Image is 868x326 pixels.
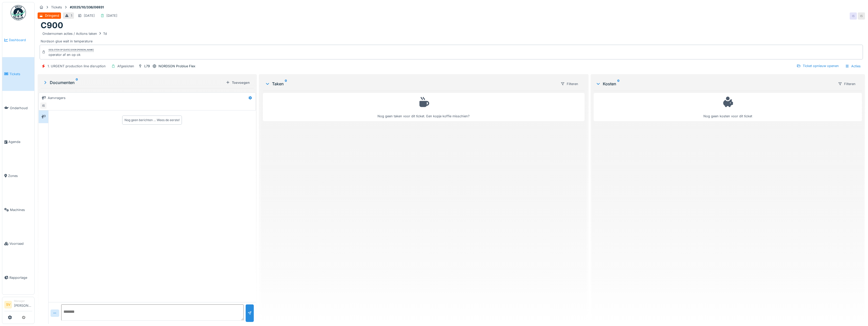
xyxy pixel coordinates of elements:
[117,64,134,69] div: Afgesloten
[2,159,34,193] a: Zones
[144,64,150,69] div: L79
[9,72,32,76] span: Tickets
[159,64,195,69] div: NORDSON Problue Flex
[10,207,32,212] span: Machines
[51,5,62,10] div: Tickets
[84,13,95,18] div: [DATE]
[795,62,841,69] div: Ticket opnieuw openen
[68,5,106,10] strong: #2025/10/336/06931
[4,301,12,308] li: SV
[617,81,620,87] sup: 0
[2,261,34,295] a: Rapportage
[76,79,78,86] sup: 0
[9,241,32,246] span: Voorraad
[124,118,180,122] div: Nog geen berichten … Wees de eerste!
[2,193,34,227] a: Machines
[2,57,34,91] a: Tickets
[843,62,863,70] div: Acties
[14,299,32,303] div: Manager
[9,275,32,280] span: Rapportage
[9,38,32,42] span: Dashboard
[106,13,117,18] div: [DATE]
[10,106,32,110] span: Onderhoud
[43,79,224,86] div: Documenten
[41,21,63,30] h1: C900
[41,30,862,44] div: Nordson glue wait in temperature
[597,95,859,119] div: Nog geen kosten voor dit ticket
[71,13,72,18] div: 1
[45,13,59,18] div: Dringend
[49,48,94,52] div: Gesloten op [DATE] door [PERSON_NAME]
[48,95,66,100] div: Aanvragers
[2,125,34,159] a: Agenda
[40,102,47,109] div: IS
[11,5,26,20] img: Badge_color-CXgf-gQk.svg
[265,81,556,87] div: Taken
[836,80,858,88] div: Filteren
[285,81,287,87] sup: 0
[4,299,32,311] a: SV Manager[PERSON_NAME]
[8,139,32,144] span: Agenda
[8,173,32,178] span: Zones
[224,79,252,86] div: Toevoegen
[558,80,580,88] div: Filteren
[2,227,34,261] a: Voorraad
[858,12,865,20] div: IS
[850,12,857,20] div: IS
[49,52,94,57] div: operator af en op ok
[266,95,581,119] div: Nog geen taken voor dit ticket. Een kopje koffie misschien?
[2,23,34,57] a: Dashboard
[14,299,32,310] li: [PERSON_NAME]
[48,64,106,69] div: 1. URGENT production line disruption
[42,31,107,36] div: Ondernomen acties / Actions taken Td
[596,81,834,87] div: Kosten
[2,91,34,125] a: Onderhoud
